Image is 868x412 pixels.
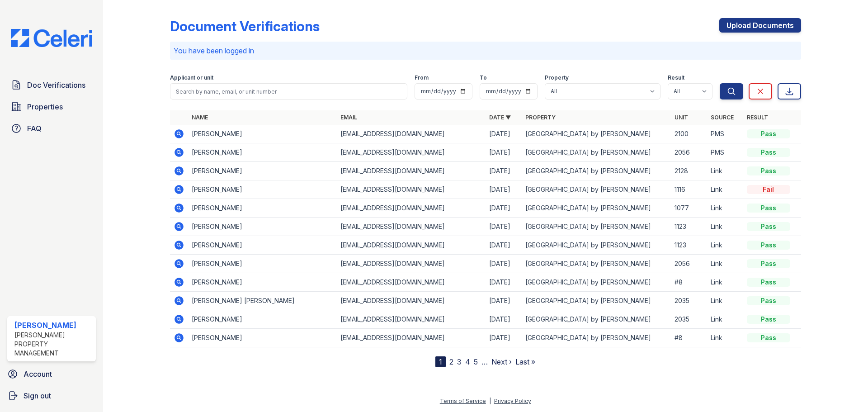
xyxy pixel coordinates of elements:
[188,236,337,255] td: [PERSON_NAME]
[671,292,707,310] td: 2035
[440,398,486,404] a: Terms of Service
[671,329,707,347] td: #8
[337,236,486,255] td: [EMAIL_ADDRESS][DOMAIN_NAME]
[480,74,487,81] label: To
[707,329,743,347] td: Link
[491,357,512,366] a: Next ›
[188,199,337,218] td: [PERSON_NAME]
[707,143,743,162] td: PMS
[27,101,63,112] span: Properties
[337,125,486,143] td: [EMAIL_ADDRESS][DOMAIN_NAME]
[486,329,522,347] td: [DATE]
[457,357,462,366] a: 3
[435,356,446,367] div: 1
[486,310,522,329] td: [DATE]
[494,398,531,404] a: Privacy Policy
[707,273,743,292] td: Link
[27,80,85,90] span: Doc Verifications
[522,180,670,199] td: [GEOGRAPHIC_DATA] by [PERSON_NAME]
[747,204,790,213] div: Pass
[671,199,707,218] td: 1077
[486,292,522,310] td: [DATE]
[188,273,337,292] td: [PERSON_NAME]
[486,255,522,273] td: [DATE]
[192,114,208,121] a: Name
[486,236,522,255] td: [DATE]
[522,273,670,292] td: [GEOGRAPHIC_DATA] by [PERSON_NAME]
[522,329,670,347] td: [GEOGRAPHIC_DATA] by [PERSON_NAME]
[671,180,707,199] td: 1116
[24,390,51,401] span: Sign out
[337,292,486,310] td: [EMAIL_ADDRESS][DOMAIN_NAME]
[486,199,522,218] td: [DATE]
[522,199,670,218] td: [GEOGRAPHIC_DATA] by [PERSON_NAME]
[337,329,486,347] td: [EMAIL_ADDRESS][DOMAIN_NAME]
[747,129,790,138] div: Pass
[337,255,486,273] td: [EMAIL_ADDRESS][DOMAIN_NAME]
[27,123,42,134] span: FAQ
[486,125,522,143] td: [DATE]
[522,292,670,310] td: [GEOGRAPHIC_DATA] by [PERSON_NAME]
[747,241,790,250] div: Pass
[515,357,535,366] a: Last »
[188,292,337,310] td: [PERSON_NAME] [PERSON_NAME]
[4,29,99,47] img: CE_Logo_Blue-a8612792a0a2168367f1c8372b55b34899dd931a85d93a1a3d3e32e68fde9ad4.png
[337,310,486,329] td: [EMAIL_ADDRESS][DOMAIN_NAME]
[188,218,337,236] td: [PERSON_NAME]
[671,273,707,292] td: #8
[489,398,491,404] div: |
[707,255,743,273] td: Link
[7,98,96,116] a: Properties
[188,255,337,273] td: [PERSON_NAME]
[337,199,486,218] td: [EMAIL_ADDRESS][DOMAIN_NAME]
[522,236,670,255] td: [GEOGRAPHIC_DATA] by [PERSON_NAME]
[4,365,99,383] a: Account
[671,255,707,273] td: 2056
[486,218,522,236] td: [DATE]
[337,273,486,292] td: [EMAIL_ADDRESS][DOMAIN_NAME]
[707,199,743,218] td: Link
[675,114,688,121] a: Unit
[707,236,743,255] td: Link
[489,114,511,121] a: Date ▼
[188,180,337,199] td: [PERSON_NAME]
[747,278,790,287] div: Pass
[671,236,707,255] td: 1123
[465,357,470,366] a: 4
[525,114,556,121] a: Property
[671,310,707,329] td: 2035
[337,218,486,236] td: [EMAIL_ADDRESS][DOMAIN_NAME]
[707,218,743,236] td: Link
[170,74,213,81] label: Applicant or unit
[337,162,486,180] td: [EMAIL_ADDRESS][DOMAIN_NAME]
[671,162,707,180] td: 2128
[707,162,743,180] td: Link
[7,119,96,137] a: FAQ
[747,333,790,342] div: Pass
[170,83,407,99] input: Search by name, email, or unit number
[671,218,707,236] td: 1123
[7,76,96,94] a: Doc Verifications
[415,74,429,81] label: From
[747,259,790,268] div: Pass
[522,162,670,180] td: [GEOGRAPHIC_DATA] by [PERSON_NAME]
[14,331,92,358] div: [PERSON_NAME] Property Management
[707,180,743,199] td: Link
[522,255,670,273] td: [GEOGRAPHIC_DATA] by [PERSON_NAME]
[4,387,99,405] a: Sign out
[188,329,337,347] td: [PERSON_NAME]
[486,162,522,180] td: [DATE]
[474,357,478,366] a: 5
[711,114,734,121] a: Source
[671,143,707,162] td: 2056
[337,143,486,162] td: [EMAIL_ADDRESS][DOMAIN_NAME]
[747,166,790,175] div: Pass
[522,125,670,143] td: [GEOGRAPHIC_DATA] by [PERSON_NAME]
[14,320,92,331] div: [PERSON_NAME]
[747,222,790,231] div: Pass
[170,18,320,34] div: Document Verifications
[522,310,670,329] td: [GEOGRAPHIC_DATA] by [PERSON_NAME]
[707,310,743,329] td: Link
[188,143,337,162] td: [PERSON_NAME]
